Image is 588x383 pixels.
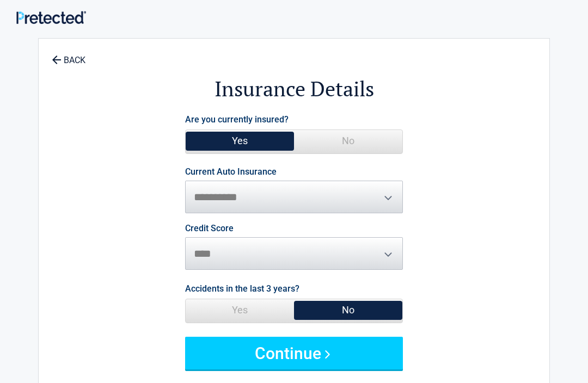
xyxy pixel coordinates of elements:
img: Main Logo [16,11,86,23]
a: BACK [50,46,88,65]
span: Yes [186,130,294,152]
label: Are you currently insured? [185,112,289,127]
label: Credit Score [185,224,234,233]
h2: Insurance Details [99,75,489,103]
label: Accidents in the last 3 years? [185,281,299,296]
button: Continue [185,337,403,369]
span: No [294,299,402,321]
label: Current Auto Insurance [185,168,277,176]
span: No [294,130,402,152]
span: Yes [186,299,294,321]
